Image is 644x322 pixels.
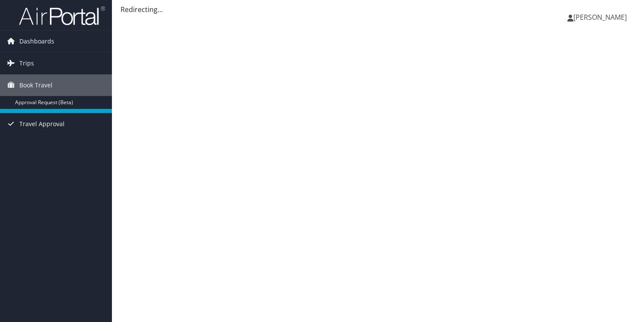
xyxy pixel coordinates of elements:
span: Travel Approval [19,113,65,135]
div: Redirecting... [121,4,635,15]
span: Book Travel [19,74,53,96]
img: airportal-logo.png [19,6,105,26]
span: Dashboards [19,31,54,52]
a: [PERSON_NAME] [567,4,635,30]
span: [PERSON_NAME] [573,12,627,22]
span: Trips [19,53,34,74]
